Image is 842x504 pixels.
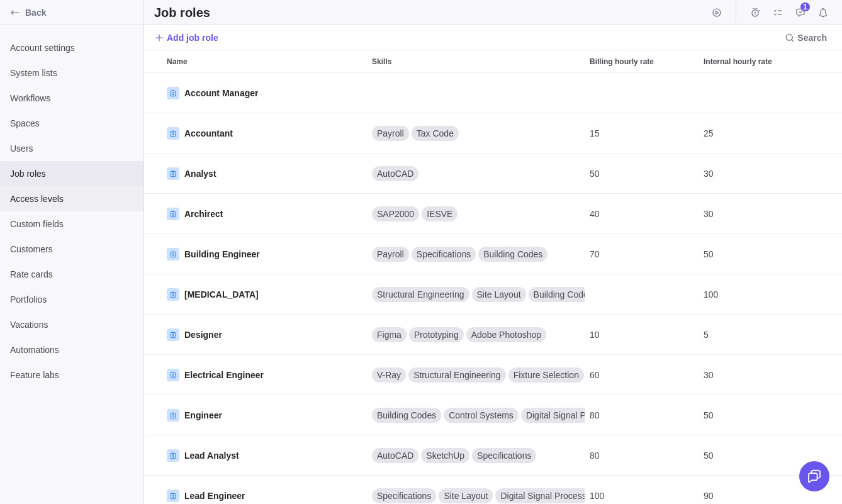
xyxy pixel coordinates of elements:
[162,234,367,274] div: Name
[585,435,699,476] div: Billing hourly rate
[184,288,259,301] span: Construction Worker
[377,167,413,180] span: AutoCAD
[184,87,258,99] span: Account Manager
[367,274,585,314] div: Structural Engineering, Site Layout, Building Codes, Control Systems
[10,117,133,130] span: Spaces
[162,315,367,355] div: Name
[704,127,714,140] span: 25
[10,42,133,54] span: Account settings
[10,318,133,331] span: Vacations
[699,113,812,153] div: 25
[162,435,367,476] div: Name
[585,113,699,154] div: Billing hourly rate
[367,435,585,475] div: AutoCAD, SketchUp, Specifications
[590,167,600,180] span: 50
[367,435,585,476] div: Skills
[162,395,367,435] div: Name
[699,50,812,72] div: Internal hourly rate
[167,55,188,68] span: Name
[10,218,133,230] span: Custom fields
[792,4,809,21] span: Approval requests
[590,127,600,140] span: 15
[585,113,699,153] div: 15
[162,154,367,194] div: Name
[10,167,133,180] span: Job roles
[10,293,133,306] span: Portfolios
[699,355,812,395] div: Internal hourly rate
[797,31,827,44] span: Search
[377,288,464,301] span: Structural Engineering
[699,194,812,234] div: Internal hourly rate
[699,274,812,315] div: Internal hourly rate
[367,154,585,194] div: Skills
[704,369,714,381] span: 30
[699,315,812,354] div: 5
[590,449,600,462] span: 80
[585,73,699,113] div: Billing hourly rate
[184,409,222,422] span: Engineer
[769,4,787,21] span: My assignments
[184,208,223,220] span: Archirect
[367,395,585,435] div: Skills
[708,4,726,21] span: Start timer
[25,6,138,19] span: Back
[162,50,367,72] div: Name
[10,268,133,281] span: Rate cards
[590,55,654,68] span: Billing hourly rate
[372,55,391,68] span: Skills
[585,194,699,234] div: Billing hourly rate
[377,248,404,260] span: Payroll
[10,142,133,155] span: Users
[590,328,600,341] span: 10
[367,73,585,113] div: Skills
[699,234,812,274] div: Internal hourly rate
[184,369,264,381] span: Electrical Engineer
[10,67,133,79] span: System lists
[500,490,624,502] span: Digital Signal Processing (DSP)
[377,208,414,220] span: SAP2000
[184,248,260,260] span: Building Engineer
[704,208,714,220] span: 30
[10,193,133,205] span: Access levels
[427,208,452,220] span: IESVE
[367,355,585,395] div: V-Ray, Structural Engineering, Fixture Selection
[162,73,367,113] div: Name
[367,234,585,274] div: Payroll, Specifications, Building Codes
[144,73,842,504] div: grid
[162,274,367,315] div: Name
[585,355,699,395] div: Billing hourly rate
[746,9,764,20] a: Time logs
[417,127,454,140] span: Tax Code
[184,328,222,341] span: Designer
[449,409,514,422] span: Control Systems
[704,288,718,301] span: 100
[367,234,585,274] div: Skills
[184,490,245,502] span: Lead Engineer
[585,234,699,274] div: Billing hourly rate
[704,449,714,462] span: 50
[162,355,367,395] div: Name
[162,113,367,154] div: Name
[585,154,699,193] div: 50
[367,315,585,354] div: Figma, Prototyping, Adobe Photoshop
[367,154,585,193] div: AutoCAD
[414,328,459,341] span: Prototyping
[367,355,585,395] div: Skills
[514,369,579,381] span: Fixture Selection
[367,113,585,154] div: Skills
[162,194,367,234] div: Name
[590,409,600,422] span: 80
[814,9,832,20] a: Notifications
[154,29,218,47] span: Add job role
[184,127,233,140] span: Accountant
[413,369,501,381] span: Structural Engineering
[585,395,699,435] div: Billing hourly rate
[585,315,699,355] div: Billing hourly rate
[367,194,585,234] div: Skills
[367,315,585,355] div: Skills
[590,208,600,220] span: 40
[585,274,699,315] div: Billing hourly rate
[699,435,812,476] div: Internal hourly rate
[534,288,593,301] span: Building Codes
[377,328,401,341] span: Figma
